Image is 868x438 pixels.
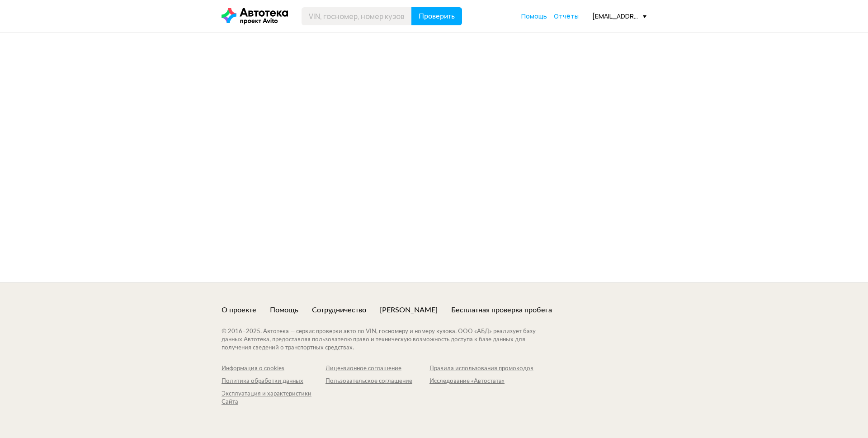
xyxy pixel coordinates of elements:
div: [EMAIL_ADDRESS][DOMAIN_NAME] [592,12,646,20]
a: Помощь [270,305,298,315]
span: Проверить [419,13,455,20]
a: [PERSON_NAME] [380,305,438,315]
a: Лицензионное соглашение [325,365,429,373]
a: Сотрудничество [312,305,366,315]
a: О проекте [222,305,256,315]
a: Исследование «Автостата» [429,377,533,386]
a: Помощь [521,12,547,21]
a: Бесплатная проверка пробега [451,305,552,315]
a: Эксплуатация и характеристики Сайта [222,390,325,406]
a: Информация о cookies [222,365,325,373]
div: © 2016– 2025 . Автотека — сервис проверки авто по VIN, госномеру и номеру кузова. ООО «АБД» реали... [222,328,554,352]
a: Отчёты [554,12,579,21]
a: Правила использования промокодов [429,365,533,373]
button: Проверить [411,7,462,25]
a: Политика обработки данных [222,377,325,386]
a: Пользовательское соглашение [325,377,429,386]
input: VIN, госномер, номер кузова [302,7,412,25]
